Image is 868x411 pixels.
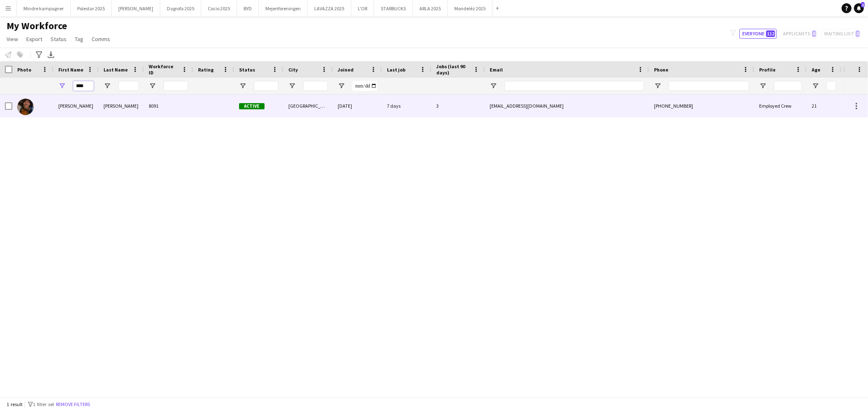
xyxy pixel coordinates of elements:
input: Profile Filter Input [774,81,802,91]
button: Open Filter Menu [58,82,66,90]
a: Export [23,34,46,44]
a: Comms [88,34,113,44]
button: [PERSON_NAME] [112,0,160,16]
input: Phone Filter Input [669,81,749,91]
button: ARLA 2025 [413,0,448,16]
span: 1 filter set [33,401,54,407]
div: [PERSON_NAME] [53,95,99,117]
button: Open Filter Menu [149,82,156,90]
div: 8091 [144,95,193,117]
span: Profile [759,67,776,73]
button: Open Filter Menu [812,82,819,90]
span: Last Name [104,67,128,73]
button: Open Filter Menu [104,82,111,90]
button: BYD [237,0,259,16]
button: Mindre kampagner [17,0,71,16]
span: Workforce ID [149,63,178,76]
span: Joined [338,67,354,73]
button: Open Filter Menu [338,82,345,90]
button: Open Filter Menu [288,82,296,90]
div: [DATE] [333,95,382,117]
input: Status Filter Input [254,81,279,91]
div: Employed Crew [754,95,807,117]
button: Open Filter Menu [490,82,497,90]
span: My Workforce [7,20,67,32]
button: LAVAZZA 2025 [308,0,351,16]
span: Email [490,67,503,73]
app-action-btn: Export XLSX [46,50,56,60]
button: Everyone112 [739,29,777,39]
a: Tag [71,34,87,44]
a: View [3,34,21,44]
span: City [288,67,298,73]
span: Photo [17,67,31,73]
input: Workforce ID Filter Input [163,81,188,91]
span: Phone [654,67,668,73]
button: Polestar 2025 [71,0,112,16]
span: Jobs (last 90 days) [436,63,470,76]
span: 112 [766,30,775,37]
button: STARBUCKS [374,0,413,16]
button: Mondeléz 2025 [448,0,493,16]
input: Last Name Filter Input [118,81,139,91]
button: Open Filter Menu [759,82,767,90]
span: Age [812,67,820,73]
button: Open Filter Menu [239,82,246,90]
button: Open Filter Menu [654,82,661,90]
span: First Name [58,67,83,73]
span: Export [26,35,42,43]
span: Status [239,67,255,73]
input: Age Filter Input [827,81,836,91]
div: 7 days [382,95,431,117]
div: [GEOGRAPHIC_DATA] [283,95,333,117]
input: Joined Filter Input [352,81,377,91]
span: Last job [387,67,405,73]
div: [EMAIL_ADDRESS][DOMAIN_NAME] [485,95,649,117]
div: 21 [807,95,841,117]
button: Dagrofa 2025 [160,0,201,16]
a: 1 [854,3,864,13]
span: Tag [75,35,83,43]
input: Email Filter Input [504,81,644,91]
input: City Filter Input [303,81,328,91]
button: Cocio 2025 [201,0,237,16]
button: Remove filters [54,400,92,409]
input: First Name Filter Input [73,81,94,91]
button: Mejeriforeningen [259,0,308,16]
span: Comms [92,35,110,43]
app-action-btn: Advanced filters [34,50,44,60]
a: Status [47,34,70,44]
button: L'OR [351,0,374,16]
span: 1 [861,2,865,7]
img: Maximiliano Urrutia Boerci [17,99,34,115]
div: [PHONE_NUMBER] [649,95,754,117]
span: Active [239,103,265,109]
span: View [7,35,18,43]
div: [PERSON_NAME] [99,95,144,117]
span: Rating [198,67,214,73]
div: 3 [431,95,485,117]
span: Status [51,35,67,43]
